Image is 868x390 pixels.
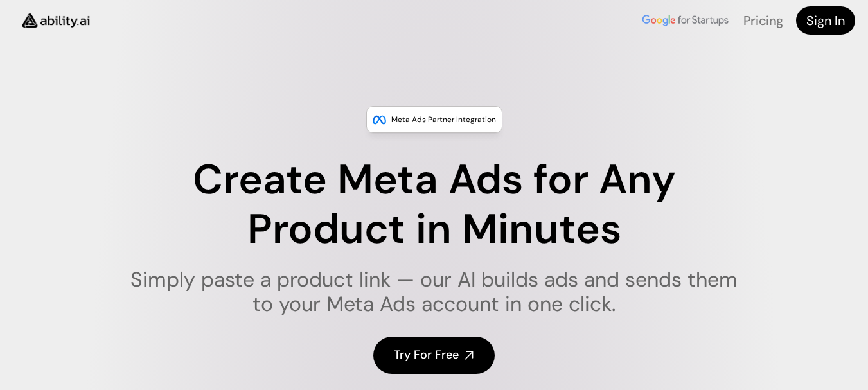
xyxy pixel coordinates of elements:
[796,6,855,35] a: Sign In
[391,113,496,126] p: Meta Ads Partner Integration
[394,347,459,363] h4: Try For Free
[122,267,746,317] h1: Simply paste a product link — our AI builds ads and sends them to your Meta Ads account in one cl...
[373,337,495,373] a: Try For Free
[806,12,845,30] h4: Sign In
[743,12,783,29] a: Pricing
[122,155,746,254] h1: Create Meta Ads for Any Product in Minutes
